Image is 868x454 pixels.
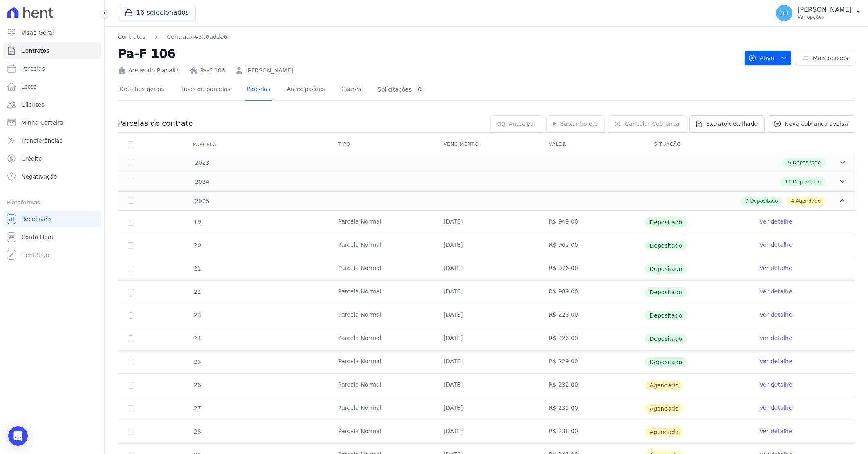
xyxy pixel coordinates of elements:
[195,178,210,186] span: 2024
[193,289,201,295] span: 22
[118,33,227,41] nav: Breadcrumb
[434,136,539,153] th: Vencimento
[759,217,792,226] a: Ver detalhe
[21,154,42,163] span: Crédito
[539,136,644,153] th: Valor
[118,119,193,128] h3: Parcelas do contrato
[434,304,539,327] td: [DATE]
[434,351,539,373] td: [DATE]
[3,132,101,149] a: Transferências
[759,264,792,272] a: Ver detalhe
[645,427,684,437] span: Agendado
[759,380,792,389] a: Ver detalhe
[645,334,687,344] span: Depositado
[193,219,201,225] span: 19
[768,115,855,132] a: Nova cobrança avulsa
[793,178,821,186] span: Depositado
[796,51,855,65] a: Mais opções
[128,266,134,272] input: Só é possível selecionar pagamentos em aberto
[195,159,210,167] span: 2023
[340,79,363,101] a: Carnês
[759,404,792,412] a: Ver detalhe
[21,233,54,241] span: Conta Hent
[21,47,49,55] span: Contratos
[780,10,788,16] span: DH
[118,45,738,63] h2: Pa-F 106
[3,42,101,59] a: Contratos
[7,198,98,208] div: Plataformas
[770,2,868,25] button: DH [PERSON_NAME] Ver opções
[645,241,687,250] span: Depositado
[759,311,792,319] a: Ver detalhe
[3,78,101,95] a: Lotes
[791,197,794,205] span: 4
[645,380,684,390] span: Agendado
[128,359,134,365] input: Só é possível selecionar pagamentos em aberto
[3,25,101,41] a: Visão Geral
[128,242,134,249] input: Só é possível selecionar pagamentos em aberto
[376,79,426,101] a: Solicitações0
[645,357,687,367] span: Depositado
[785,178,791,186] span: 11
[645,264,687,274] span: Depositado
[539,327,644,350] td: R$ 226,00
[3,96,101,113] a: Clientes
[328,351,434,373] td: Parcela Normal
[539,234,644,257] td: R$ 962,00
[750,197,778,205] span: Depositado
[3,168,101,185] a: Negativação
[434,281,539,304] td: [DATE]
[246,66,293,75] a: [PERSON_NAME]
[539,281,644,304] td: R$ 989,00
[434,374,539,397] td: [DATE]
[128,312,134,319] input: Só é possível selecionar pagamentos em aberto
[706,120,758,128] span: Extrato detalhado
[539,351,644,373] td: R$ 229,00
[645,287,687,297] span: Depositado
[434,257,539,280] td: [DATE]
[193,335,201,342] span: 24
[328,211,434,234] td: Parcela Normal
[21,136,63,145] span: Transferências
[759,287,792,295] a: Ver detalhe
[796,197,821,205] span: Agendado
[328,374,434,397] td: Parcela Normal
[539,257,644,280] td: R$ 976,00
[128,405,134,412] input: default
[128,429,134,435] input: default
[378,86,425,94] div: Solicitações
[21,29,54,37] span: Visão Geral
[328,327,434,350] td: Parcela Normal
[193,382,201,388] span: 26
[745,197,749,205] span: 7
[21,172,57,181] span: Negativação
[434,397,539,420] td: [DATE]
[434,327,539,350] td: [DATE]
[21,119,63,127] span: Minha Carteira
[21,215,52,223] span: Recebíveis
[3,60,101,77] a: Parcelas
[193,358,201,365] span: 25
[415,86,425,94] div: 0
[745,51,792,65] button: Ativo
[689,115,765,132] a: Extrato detalhado
[328,136,434,153] th: Tipo
[328,304,434,327] td: Parcela Normal
[195,197,210,206] span: 2025
[21,101,44,109] span: Clientes
[285,79,327,101] a: Antecipações
[793,159,821,166] span: Depositado
[128,382,134,389] input: default
[759,334,792,342] a: Ver detalhe
[128,289,134,295] input: Só é possível selecionar pagamentos em aberto
[21,83,37,91] span: Lotes
[539,304,644,327] td: R$ 223,00
[128,335,134,342] input: Só é possível selecionar pagamentos em aberto
[645,217,687,227] span: Depositado
[193,265,201,272] span: 21
[200,66,225,75] a: Pa-F 106
[328,281,434,304] td: Parcela Normal
[759,427,792,435] a: Ver detalhe
[434,234,539,257] td: [DATE]
[118,33,738,41] nav: Breadcrumb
